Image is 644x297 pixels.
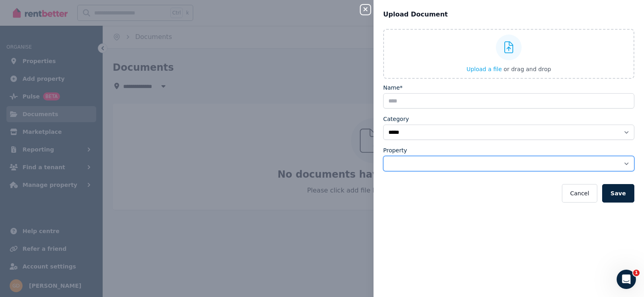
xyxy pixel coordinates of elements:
button: Upload a file or drag and drop [466,65,551,73]
button: Cancel [562,184,597,203]
span: Upload Document [383,10,448,19]
label: Name* [383,84,402,92]
label: Property [383,146,407,154]
span: Upload a file [466,66,502,72]
span: 1 [633,270,640,276]
label: Category [383,115,409,123]
span: or drag and drop [504,66,551,72]
iframe: Intercom live chat [617,270,636,289]
button: Save [602,184,634,203]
